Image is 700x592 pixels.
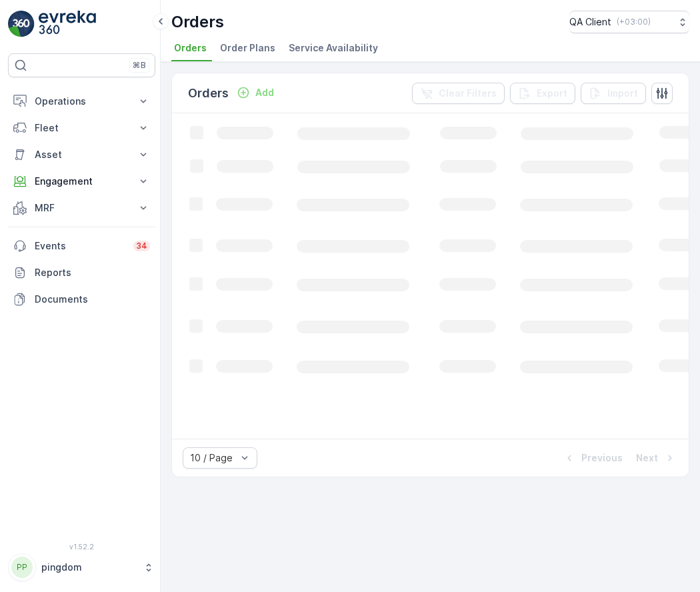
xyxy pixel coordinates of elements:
[412,83,505,104] button: Clear Filters
[8,259,155,286] a: Reports
[8,168,155,195] button: Engagement
[35,293,150,306] p: Documents
[35,148,129,161] p: Asset
[635,450,678,466] button: Next
[35,201,129,215] p: MRF
[188,84,229,103] p: Orders
[220,41,275,55] span: Order Plans
[39,11,96,37] img: logo_light-DOdMpM7g.png
[35,239,125,253] p: Events
[8,11,35,37] img: logo
[617,17,651,27] p: ( +03:00 )
[133,60,146,71] p: ⌘B
[607,87,638,100] p: Import
[581,451,623,465] p: Previous
[35,121,129,135] p: Fleet
[8,543,155,551] span: v 1.52.2
[8,115,155,141] button: Fleet
[174,41,207,55] span: Orders
[636,451,658,465] p: Next
[35,266,150,279] p: Reports
[289,41,378,55] span: Service Availability
[8,141,155,168] button: Asset
[8,195,155,221] button: MRF
[8,553,155,581] button: PPpingdom
[569,15,611,29] p: QA Client
[11,557,33,578] div: PP
[581,83,646,104] button: Import
[537,87,567,100] p: Export
[35,175,129,188] p: Engagement
[510,83,575,104] button: Export
[255,86,274,99] p: Add
[171,11,224,33] p: Orders
[8,286,155,313] a: Documents
[569,11,689,33] button: QA Client(+03:00)
[8,233,155,259] a: Events34
[41,561,137,574] p: pingdom
[35,95,129,108] p: Operations
[561,450,624,466] button: Previous
[231,85,279,101] button: Add
[439,87,497,100] p: Clear Filters
[136,241,147,251] p: 34
[8,88,155,115] button: Operations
